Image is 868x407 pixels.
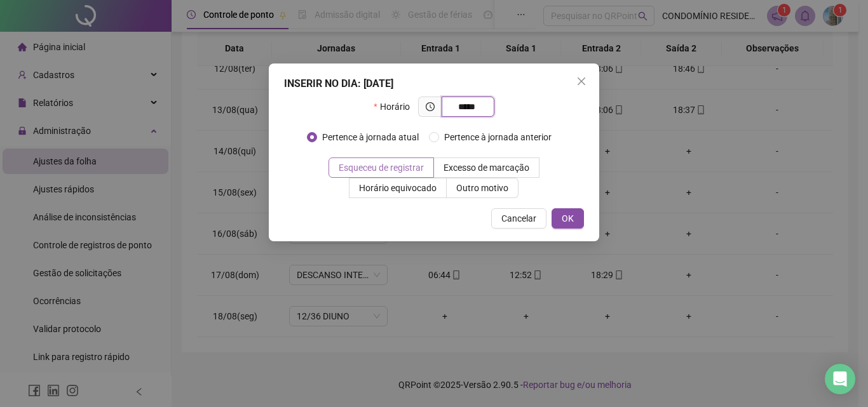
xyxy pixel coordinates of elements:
span: Pertence à jornada atual [317,130,424,144]
span: Cancelar [501,211,536,225]
span: Esqueceu de registrar [339,163,424,173]
button: OK [552,208,584,229]
label: Horário [374,97,417,117]
span: Pertence à jornada anterior [439,130,557,144]
button: Cancelar [491,208,546,229]
span: OK [562,211,574,225]
button: Close [571,71,592,91]
span: Outro motivo [456,183,508,193]
span: clock-circle [426,102,435,111]
span: close [576,76,587,86]
div: INSERIR NO DIA : [DATE] [284,76,584,91]
span: Horário equivocado [359,183,437,193]
span: Excesso de marcação [444,163,529,173]
div: Open Intercom Messenger [825,364,855,394]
